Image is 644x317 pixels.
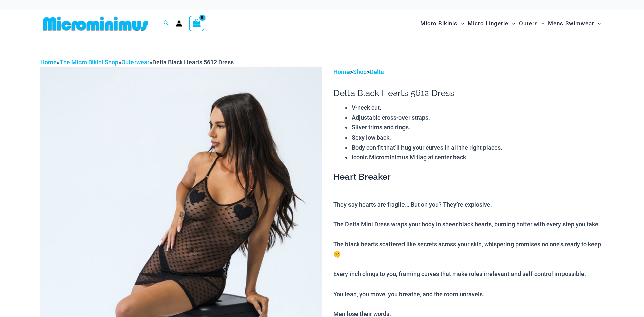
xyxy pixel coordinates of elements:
[333,68,350,75] a: Home
[333,88,604,98] h1: Delta Black Hearts 5612 Dress
[458,15,464,32] span: Menu Toggle
[333,171,604,183] h3: Heart Breaker
[538,15,545,32] span: Menu Toggle
[352,143,604,153] li: Body con fit that’ll hug your curves in all the right places.
[594,15,601,32] span: Menu Toggle
[121,59,149,66] a: Outerwear
[333,67,604,77] p: > >
[152,59,234,66] span: Delta Black Hearts 5612 Dress
[40,59,234,66] span: » » »
[352,152,604,162] li: Iconic Microminimus M flag at center back.
[176,20,182,27] a: Account icon link
[189,16,204,31] a: View Shopping Cart, empty
[466,13,517,34] a: Micro LingerieMenu ToggleMenu Toggle
[370,68,384,75] a: Delta
[517,13,546,34] a: OutersMenu ToggleMenu Toggle
[353,68,367,75] a: Shop
[352,122,604,133] li: Silver trims and rings.
[519,15,538,32] span: Outers
[546,13,603,34] a: Mens SwimwearMenu ToggleMenu Toggle
[60,59,118,66] a: The Micro Bikini Shop
[40,16,151,31] img: MM SHOP LOGO FLAT
[40,59,57,66] a: Home
[548,15,594,32] span: Mens Swimwear
[468,15,508,32] span: Micro Lingerie
[352,133,604,143] li: Sexy low back.
[508,15,515,32] span: Menu Toggle
[352,103,604,113] li: V-neck cut.
[419,13,466,34] a: Micro BikinisMenu ToggleMenu Toggle
[418,12,604,35] nav: Site Navigation
[420,15,458,32] span: Micro Bikinis
[352,113,604,123] li: Adjustable cross-over straps.
[163,19,169,28] a: Search icon link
